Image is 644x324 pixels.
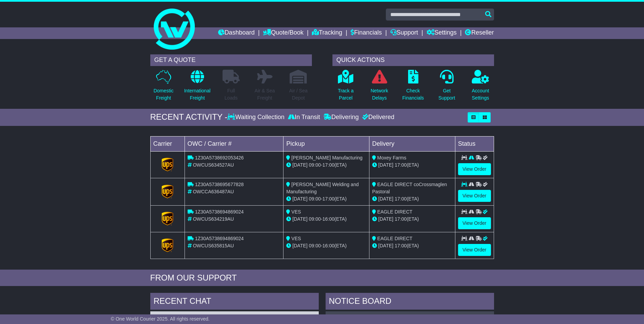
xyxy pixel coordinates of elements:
[193,243,234,248] span: OWCUS635815AU
[162,238,173,252] img: GetCarrierServiceLogo
[150,273,494,283] div: FROM OUR SUPPORT
[292,243,307,248] span: [DATE]
[458,244,491,256] a: View Order
[286,114,322,121] div: In Transit
[458,217,491,229] a: View Order
[195,236,243,241] span: 1Z30A5738694869024
[195,209,243,215] span: 1Z30A5738694869024
[227,114,286,121] div: Waiting Collection
[193,162,234,168] span: OWCUS634527AU
[322,114,361,121] div: Delivering
[402,69,424,105] a: CheckFinancials
[377,155,406,160] span: Moxey Farms
[395,196,407,202] span: 17:00
[291,236,301,241] span: VES
[289,87,308,102] p: Air / Sea Depot
[471,69,490,105] a: AccountSettings
[195,155,243,160] span: 1Z30A5738692053426
[185,136,283,151] td: OWC / Carrier #
[286,242,366,249] div: - (ETA)
[162,212,173,225] img: GetCarrierServiceLogo
[184,69,211,105] a: InternationalFreight
[378,243,393,248] span: [DATE]
[111,316,210,322] span: © One World Courier 2025. All rights reserved.
[153,87,173,102] p: Domestic Freight
[438,87,455,102] p: Get Support
[326,293,494,311] div: NOTICE BOARD
[309,243,321,248] span: 09:00
[395,243,407,248] span: 17:00
[292,162,307,168] span: [DATE]
[438,69,455,105] a: GetSupport
[283,136,369,151] td: Pickup
[193,216,234,222] span: OWCUS634219AU
[286,161,366,169] div: - (ETA)
[309,162,321,168] span: 09:00
[377,236,413,241] span: EAGLE DIRECT
[338,69,354,105] a: Track aParcel
[286,216,366,223] div: - (ETA)
[150,112,228,122] div: RECENT ACTIVITY -
[292,216,307,222] span: [DATE]
[184,87,211,102] p: International Freight
[372,161,452,169] div: (ETA)
[150,136,185,151] td: Carrier
[162,158,173,171] img: GetCarrierServiceLogo
[193,189,234,194] span: OWCCA636487AU
[361,114,394,121] div: Delivered
[323,243,334,248] span: 16:00
[377,209,413,215] span: EAGLE DIRECT
[372,242,452,249] div: (ETA)
[292,196,307,202] span: [DATE]
[458,163,491,175] a: View Order
[378,196,393,202] span: [DATE]
[312,27,342,39] a: Tracking
[458,190,491,202] a: View Order
[370,69,388,105] a: NetworkDelays
[263,27,303,39] a: Quote/Book
[372,216,452,223] div: (ETA)
[153,69,174,105] a: DomesticFreight
[390,27,418,39] a: Support
[370,87,388,102] p: Network Delays
[323,216,334,222] span: 16:00
[427,27,457,39] a: Settings
[351,27,382,39] a: Financials
[372,195,452,203] div: (ETA)
[323,196,334,202] span: 17:00
[286,195,366,203] div: - (ETA)
[309,196,321,202] span: 09:00
[465,27,494,39] a: Reseller
[291,209,301,215] span: VES
[218,27,255,39] a: Dashboard
[455,136,494,151] td: Status
[472,87,489,102] p: Account Settings
[195,182,243,187] span: 1Z30A5738695677828
[372,182,447,194] span: EAGLE DIRECT coCrossmaglen Pastoral
[309,216,321,222] span: 09:00
[255,87,275,102] p: Air & Sea Freight
[323,162,334,168] span: 17:00
[402,87,424,102] p: Check Financials
[291,155,363,160] span: [PERSON_NAME] Manufacturing
[150,293,319,311] div: RECENT CHAT
[162,185,173,198] img: GetCarrierServiceLogo
[286,182,359,194] span: [PERSON_NAME] Welding and Manufacturing
[369,136,455,151] td: Delivery
[395,216,407,222] span: 17:00
[378,216,393,222] span: [DATE]
[395,162,407,168] span: 17:00
[150,54,312,66] div: GET A QUOTE
[223,87,240,102] p: Full Loads
[332,54,494,66] div: QUICK ACTIONS
[378,162,393,168] span: [DATE]
[338,87,354,102] p: Track a Parcel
